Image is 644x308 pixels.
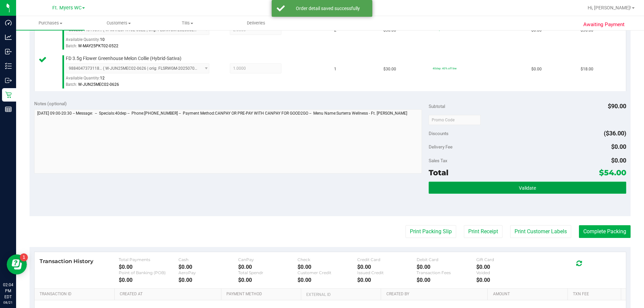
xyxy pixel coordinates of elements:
div: Total Spendr [238,270,298,275]
span: Validate [519,185,536,191]
div: Point of Banking (POB) [119,270,178,275]
a: Payment Method [226,292,299,297]
div: $0.00 [417,264,476,270]
a: Customers [85,16,153,30]
span: $90.00 [608,103,626,110]
a: Amount [493,292,565,297]
span: Discounts [429,127,448,139]
button: Validate [429,182,626,194]
div: Check [298,257,357,262]
a: Deliveries [222,16,290,30]
div: Cash [178,257,238,262]
a: Created At [120,292,218,297]
inline-svg: Inbound [5,48,12,55]
div: Order detail saved successfully [288,5,367,12]
a: Purchases [16,16,85,30]
span: Purchases [16,20,85,26]
span: FD 3.5g Flower Greenhouse Melon Collie (Hybrid-Sativa) [66,55,181,62]
span: Ft. Myers WC [52,5,82,11]
div: $0.00 [357,264,417,270]
div: $0.00 [238,264,298,270]
span: Sales Tax [429,158,447,163]
span: 10 [100,37,105,42]
div: $0.00 [476,264,536,270]
span: W-MAY25PKT02-0522 [78,44,118,48]
div: $0.00 [357,277,417,283]
p: 08/21 [3,300,13,305]
div: AeroPay [178,270,238,275]
div: $0.00 [119,277,178,283]
span: Total [429,168,448,177]
span: 40dep: 40% off line [433,67,457,70]
iframe: Resource center [7,254,27,274]
button: Print Packing Slip [406,225,456,238]
div: $0.00 [298,277,357,283]
div: Debit Card [417,257,476,262]
div: $0.00 [178,264,238,270]
inline-svg: Reports [5,106,12,113]
div: Issued Credit [357,270,417,275]
div: CanPay [238,257,298,262]
a: Transaction ID [40,292,112,297]
span: $0.00 [611,157,626,164]
div: Available Quantity: [66,73,217,86]
span: Hi, [PERSON_NAME]! [588,5,631,10]
p: 02:04 PM EDT [3,282,13,300]
inline-svg: Retail [5,91,12,98]
input: Promo Code [429,115,481,125]
button: Print Customer Labels [510,225,571,238]
div: Credit Card [357,257,417,262]
span: Subtotal [429,104,445,109]
button: Complete Packing [579,225,631,238]
span: 1 [334,66,336,72]
inline-svg: Outbound [5,77,12,84]
div: $0.00 [476,277,536,283]
button: Print Receipt [464,225,502,238]
div: $0.00 [178,277,238,283]
div: Gift Card [476,257,536,262]
span: W-JUN25MEC02-0626 [78,82,119,87]
div: $0.00 [119,264,178,270]
span: ($36.00) [604,130,626,137]
a: Txn Fee [573,292,618,297]
span: $0.00 [611,143,626,150]
span: Awaiting Payment [583,21,625,28]
div: $0.00 [238,277,298,283]
inline-svg: Dashboard [5,19,12,26]
div: Total Payments [119,257,178,262]
div: $0.00 [417,277,476,283]
span: Customers [85,20,153,26]
inline-svg: Analytics [5,34,12,41]
span: $0.00 [531,66,542,72]
span: $54.00 [599,168,626,177]
a: Created By [386,292,485,297]
span: Tills [154,20,221,26]
th: External ID [301,289,381,301]
span: Batch: [66,82,77,87]
div: Transaction Fees [417,270,476,275]
div: $0.00 [298,264,357,270]
iframe: Resource center unread badge [20,253,28,261]
span: $18.00 [581,66,593,72]
span: Notes (optional) [34,101,67,106]
span: Batch: [66,44,77,48]
div: Voided [476,270,536,275]
span: Delivery Fee [429,144,452,149]
span: 12 [100,76,105,80]
span: Deliveries [238,20,274,26]
div: Available Quantity: [66,35,217,48]
div: Customer Credit [298,270,357,275]
a: Tills [153,16,222,30]
inline-svg: Inventory [5,63,12,69]
span: $30.00 [383,66,396,72]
